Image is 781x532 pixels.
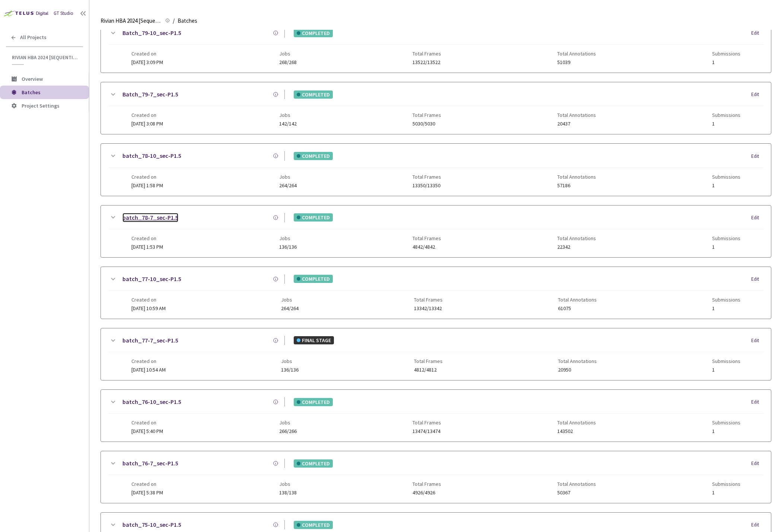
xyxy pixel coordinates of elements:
[281,297,299,303] span: Jobs
[122,274,181,284] a: batch_77-10_sec-P1.5
[101,82,771,134] div: Batch_79-7_sec-P1.5COMPLETEDEditCreated on[DATE] 3:08 PMJobs142/142Total Frames5030/5030Total Ann...
[557,60,596,65] span: 51039
[412,112,441,118] span: Total Frames
[22,89,41,96] span: Batches
[294,213,333,222] div: COMPLETED
[557,174,596,180] span: Total Annotations
[712,429,740,434] span: 1
[279,244,297,250] span: 136/136
[122,151,181,160] a: batch_78-10_sec-P1.5
[751,460,764,467] div: Edit
[412,174,441,180] span: Total Frames
[294,90,333,99] div: COMPLETED
[279,420,297,426] span: Jobs
[22,76,43,82] span: Overview
[414,306,443,311] span: 13342/13342
[751,214,764,222] div: Edit
[712,358,740,364] span: Submissions
[101,21,771,73] div: Batch_79-10_sec-P1.5COMPLETEDEditCreated on[DATE] 3:09 PMJobs268/268Total Frames13522/13522Total ...
[557,420,596,426] span: Total Annotations
[131,235,163,241] span: Created on
[412,235,441,241] span: Total Frames
[131,182,163,189] span: [DATE] 1:58 PM
[558,306,597,311] span: 61075
[557,490,596,496] span: 50367
[712,121,740,127] span: 1
[412,51,441,57] span: Total Frames
[101,144,771,195] div: batch_78-10_sec-P1.5COMPLETEDEditCreated on[DATE] 1:58 PMJobs264/264Total Frames13350/13350Total ...
[279,60,297,65] span: 268/268
[751,29,764,37] div: Edit
[712,306,740,311] span: 1
[412,429,441,434] span: 13474/13474
[131,481,163,487] span: Created on
[122,397,181,407] a: batch_76-10_sec-P1.5
[122,28,181,38] a: Batch_79-10_sec-P1.5
[294,29,333,37] div: COMPLETED
[712,51,740,57] span: Submissions
[20,34,47,41] span: All Projects
[294,275,333,283] div: COMPLETED
[412,420,441,426] span: Total Frames
[557,51,596,57] span: Total Annotations
[122,213,178,222] a: batch_78-7_sec-P1.5
[101,267,771,319] div: batch_77-10_sec-P1.5COMPLETEDEditCreated on[DATE] 10:59 AMJobs264/264Total Frames13342/13342Total...
[131,297,166,303] span: Created on
[712,481,740,487] span: Submissions
[412,60,441,65] span: 13522/13522
[557,183,596,188] span: 57186
[101,328,771,380] div: batch_77-7_sec-P1.5FINAL STAGEEditCreated on[DATE] 10:54 AMJobs136/136Total Frames4812/4812Total ...
[279,112,297,118] span: Jobs
[281,306,299,311] span: 264/264
[131,112,163,118] span: Created on
[101,206,771,257] div: batch_78-7_sec-P1.5COMPLETEDEditCreated on[DATE] 1:53 PMJobs136/136Total Frames4842/4842Total Ann...
[122,459,178,468] a: batch_76-7_sec-P1.5
[412,121,441,127] span: 5030/5030
[557,121,596,127] span: 20437
[751,398,764,406] div: Edit
[414,297,443,303] span: Total Frames
[101,451,771,503] div: batch_76-7_sec-P1.5COMPLETEDEditCreated on[DATE] 5:38 PMJobs138/138Total Frames4926/4926Total Ann...
[712,183,740,188] span: 1
[712,60,740,65] span: 1
[751,337,764,344] div: Edit
[557,481,596,487] span: Total Annotations
[131,366,166,373] span: [DATE] 10:54 AM
[712,174,740,180] span: Submissions
[412,183,441,188] span: 13350/13350
[751,521,764,529] div: Edit
[131,59,163,66] span: [DATE] 3:09 PM
[712,490,740,496] span: 1
[131,428,163,434] span: [DATE] 5:40 PM
[131,420,163,426] span: Created on
[557,112,596,118] span: Total Annotations
[178,16,197,25] span: Batches
[101,16,161,25] span: Rivian HBA 2024 [Sequential]
[712,112,740,118] span: Submissions
[557,244,596,250] span: 22342
[173,16,175,25] li: /
[558,367,597,373] span: 20950
[412,244,441,250] span: 4842/4842
[712,297,740,303] span: Submissions
[294,459,333,468] div: COMPLETED
[712,420,740,426] span: Submissions
[751,275,764,283] div: Edit
[279,121,297,127] span: 142/142
[281,367,299,373] span: 136/136
[294,521,333,529] div: COMPLETED
[279,235,297,241] span: Jobs
[294,152,333,160] div: COMPLETED
[294,398,333,406] div: COMPLETED
[131,120,163,127] span: [DATE] 3:08 PM
[54,10,73,17] div: GT Studio
[712,235,740,241] span: Submissions
[751,91,764,98] div: Edit
[712,244,740,250] span: 1
[279,490,297,496] span: 138/138
[279,183,297,188] span: 264/264
[131,174,163,180] span: Created on
[131,489,163,496] span: [DATE] 5:38 PM
[131,358,166,364] span: Created on
[557,235,596,241] span: Total Annotations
